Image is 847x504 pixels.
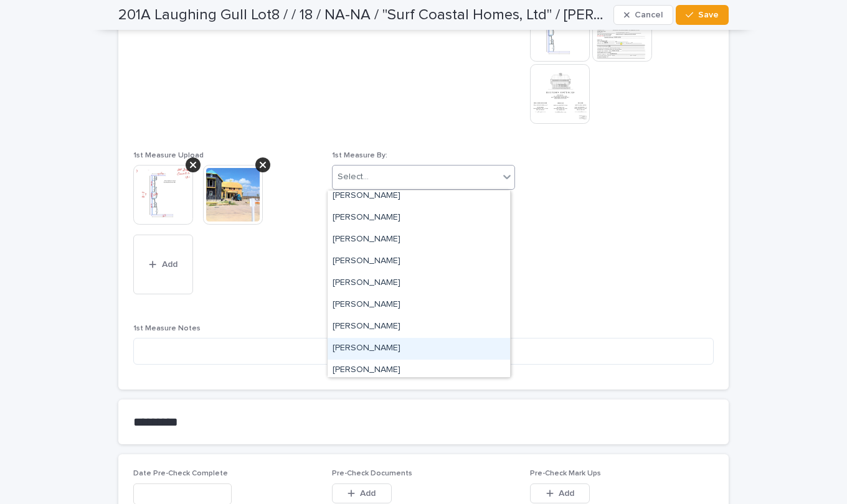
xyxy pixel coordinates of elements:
div: Robert Harrell [328,294,510,316]
div: Ricardo [328,251,510,273]
div: Richard Anulewicz [328,273,510,294]
div: Raymond Martinez [328,207,510,229]
span: Add [559,489,574,498]
span: Date Pre-Check Complete [133,470,228,477]
div: Ronnie [328,360,510,381]
span: Cancel [635,11,663,19]
span: 1st Measure By: [332,152,387,159]
div: Raymond [328,185,510,207]
span: Pre-Check Documents [332,470,412,477]
div: Ron [328,338,510,360]
button: Add [133,235,193,294]
div: Select... [338,170,369,184]
span: 1st Measure Notes [133,325,201,332]
button: Add [530,483,590,503]
button: Cancel [613,5,673,25]
div: Rex Owens [328,229,510,251]
span: Save [698,11,719,19]
button: Save [676,5,729,25]
button: Add [332,483,392,503]
span: Add [360,489,376,498]
h2: 201A Laughing Gull Lot8 / / 18 / NA-NA / "Surf Coastal Homes, Ltd" / Michael Tarantino [118,6,608,24]
div: Rolando [328,316,510,338]
span: 1st Measure Upload [133,152,204,159]
span: Pre-Check Mark Ups [530,470,601,477]
span: Add [162,260,177,269]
